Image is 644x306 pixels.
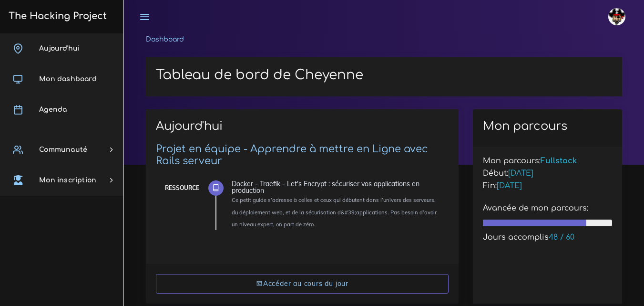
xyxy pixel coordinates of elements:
[483,157,612,166] h5: Mon parcours:
[483,119,612,133] h2: Mon parcours
[608,8,625,25] img: avatar
[156,143,428,167] a: Projet en équipe - Apprendre à mettre en Ligne avec Rails serveur
[156,274,449,294] a: Accéder au cours du jour
[39,75,97,83] span: Mon dashboard
[483,204,612,213] h5: Avancée de mon parcours:
[39,106,67,113] span: Agenda
[541,157,577,165] span: Fullstack
[483,181,612,190] h5: Fin:
[6,11,107,21] h3: The Hacking Project
[483,233,612,242] h5: Jours accomplis
[232,197,437,227] small: Ce petit guide s’adresse à celles et ceux qui débutent dans l’univers des serveurs, du déploiemen...
[508,169,533,178] span: [DATE]
[39,45,80,52] span: Aujourd'hui
[232,180,441,194] div: Docker - Traefik - Let's Encrypt : sécuriser vos applications en production
[146,36,184,43] a: Dashboard
[549,233,574,242] span: 48 / 60
[165,183,199,193] div: Ressource
[156,119,449,140] h2: Aujourd'hui
[483,169,612,178] h5: Début:
[156,67,612,84] h1: Tableau de bord de Cheyenne
[39,177,96,184] span: Mon inscription
[497,181,522,190] span: [DATE]
[39,146,87,153] span: Communauté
